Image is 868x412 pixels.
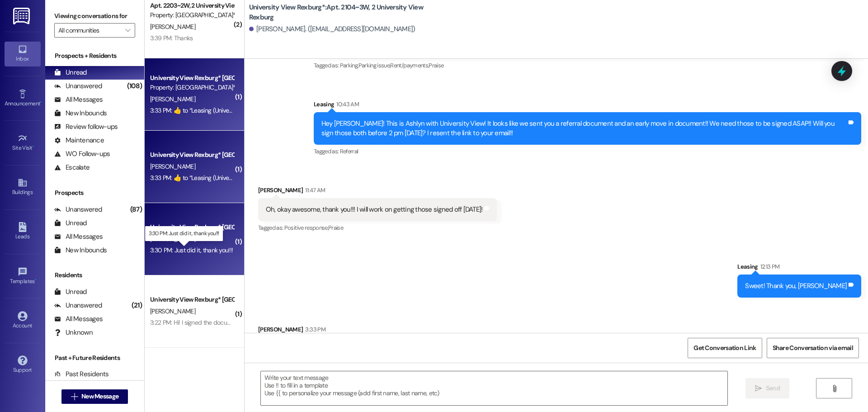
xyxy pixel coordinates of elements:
span: Referral [340,147,359,155]
a: Buildings [5,175,41,199]
div: Property: [GEOGRAPHIC_DATA]* [150,83,234,92]
span: Parking , [340,62,359,69]
div: Oh, okay awesome, thank you!!! I will work on getting those signed off [DATE]! [266,205,483,214]
div: 3:33 PM [303,325,325,334]
span: [PERSON_NAME] [150,235,195,243]
i:  [71,393,78,400]
span: • [35,277,36,283]
span: Parking issue , [359,62,391,69]
div: University View Rexburg* [GEOGRAPHIC_DATA] [150,223,234,232]
a: Templates • [5,264,41,289]
div: 3:22 PM: Hi! I signed the document. I was wondering if you received it [150,318,330,327]
span: • [33,143,34,150]
div: New Inbounds [54,109,107,118]
i:  [831,385,838,392]
label: Viewing conversations for [54,9,135,23]
div: Residents [45,270,144,280]
span: Rent/payments , [390,62,429,69]
div: Past Residents [54,369,109,379]
b: University View Rexburg*: Apt. 2104~3W, 2 University View Rexburg [249,3,430,22]
div: University View Rexburg* [GEOGRAPHIC_DATA] [150,73,234,83]
a: Inbox [5,42,41,66]
span: Send [766,384,780,393]
a: Account [5,308,41,333]
button: New Message [61,389,128,404]
div: Unanswered [54,81,102,91]
div: Apt. 2203~2W, 2 University View Rexburg [150,1,234,10]
div: 12:13 PM [758,262,780,271]
a: Leads [5,219,41,244]
div: Review follow-ups [54,122,118,132]
i:  [755,385,762,392]
div: Maintenance [54,136,104,145]
div: Leasing [314,99,861,112]
div: University View Rexburg* [GEOGRAPHIC_DATA] [150,150,234,160]
div: New Inbounds [54,246,107,255]
span: [PERSON_NAME] [150,162,195,170]
div: Unread [54,218,87,228]
div: (87) [128,203,144,217]
div: Unread [54,68,87,77]
span: Praise [328,224,343,232]
div: University View Rexburg* [GEOGRAPHIC_DATA] [150,295,234,304]
span: [PERSON_NAME] [150,23,195,31]
div: [PERSON_NAME] [258,325,507,337]
div: Unanswered [54,301,102,310]
button: Share Conversation via email [767,338,859,358]
img: ResiDesk Logo [13,8,32,24]
span: [PERSON_NAME] [150,307,195,315]
div: (21) [129,298,144,313]
div: Prospects [45,188,144,198]
div: [PERSON_NAME]. ([EMAIL_ADDRESS][DOMAIN_NAME]) [249,24,415,34]
i:  [125,27,130,34]
div: Property: [GEOGRAPHIC_DATA]* [150,10,234,20]
span: Positive response , [284,224,328,232]
div: 3:30 PM: Just did it, thank you!!! [150,246,233,254]
span: New Message [81,392,118,401]
div: All Messages [54,232,103,242]
div: Unknown [54,328,93,337]
div: Past + Future Residents [45,353,144,363]
div: 3:33 PM: ​👍​ to “ Leasing (University View Rexburg*): Sweet! Thank you, [PERSON_NAME] ” [150,106,381,114]
div: Unanswered [54,205,102,214]
div: 3:33 PM: ​👍​ to “ Leasing (University View Rexburg*): Sweet! Thank you, [PERSON_NAME] ” [150,174,381,182]
div: (108) [125,79,144,93]
a: Site Visit • [5,131,41,155]
div: Tagged as: [314,145,861,158]
span: [PERSON_NAME] [150,95,195,103]
p: 3:30 PM: Just did it, thank you!!! [149,230,219,237]
div: 11:47 AM [303,185,325,195]
div: [PERSON_NAME] [258,185,497,198]
div: Prospects + Residents [45,51,144,61]
div: Escalate [54,163,90,172]
div: All Messages [54,314,103,324]
input: All communities [58,23,121,38]
div: Unread [54,287,87,297]
div: Tagged as: [314,59,861,72]
span: Share Conversation via email [773,343,853,353]
span: Praise [429,62,443,69]
div: Sweet! Thank you, [PERSON_NAME] [745,281,847,291]
span: • [40,99,42,105]
div: 3:39 PM: Thanks [150,34,193,42]
button: Get Conversation Link [688,338,762,358]
span: Get Conversation Link [693,343,756,353]
a: Support [5,353,41,377]
div: 10:43 AM [334,99,359,109]
div: Tagged as: [258,221,497,234]
div: Leasing [737,262,861,275]
div: All Messages [54,95,103,104]
button: Send [745,378,789,398]
div: Hey [PERSON_NAME]! This is Ashlyn with University View! It looks like we sent you a referral docu... [321,119,847,138]
div: WO Follow-ups [54,149,110,159]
